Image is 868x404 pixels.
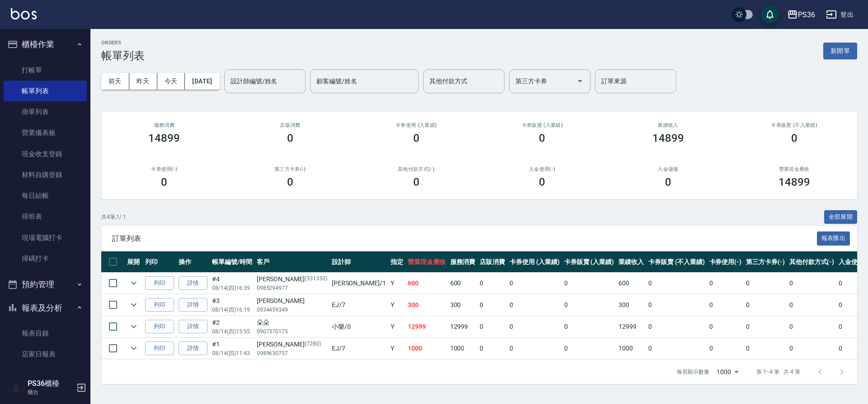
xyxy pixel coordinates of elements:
h3: 0 [539,176,545,188]
td: 0 [507,316,562,337]
h3: 0 [287,176,293,188]
h2: 卡券販賣 (入業績) [490,122,594,128]
td: #3 [210,294,255,316]
button: 列印 [145,341,174,356]
h3: 0 [413,132,420,144]
td: [PERSON_NAME] /1 [330,273,388,294]
h3: 帳單列表 [101,49,145,62]
button: Open [573,74,587,88]
h2: 其他付款方式(-) [364,166,468,172]
a: 現場電腦打卡 [4,227,87,248]
p: 0934459349 [257,306,327,314]
td: 0 [477,273,507,294]
th: 卡券販賣 (不入業績) [646,251,707,273]
td: 0 [507,338,562,359]
td: Y [388,316,406,337]
img: Person [7,379,25,397]
td: 0 [507,294,562,316]
a: 報表目錄 [4,323,87,344]
td: 0 [646,294,707,316]
td: 0 [707,294,744,316]
div: [PERSON_NAME] [257,340,327,349]
p: 08/14 (四) 16:19 [212,306,252,314]
button: 報表及分析 [4,296,87,320]
td: 600 [406,273,448,294]
td: 0 [787,338,837,359]
td: #2 [210,316,255,337]
p: 共 4 筆, 1 / 1 [101,213,126,221]
button: 今天 [157,73,185,90]
th: 服務消費 [448,251,478,273]
button: 新開單 [823,43,857,59]
td: 0 [707,273,744,294]
button: 昨天 [129,73,157,90]
th: 業績收入 [616,251,646,273]
p: 0989630757 [257,349,327,357]
h2: 店販消費 [238,122,343,128]
td: 0 [707,338,744,359]
h3: 0 [791,132,797,144]
td: #1 [210,338,255,359]
div: 1000 [713,360,742,384]
div: PS36 [798,9,815,20]
td: 300 [406,294,448,316]
a: 新開單 [823,46,857,55]
button: 預約管理 [4,273,87,296]
p: 櫃台 [28,388,74,396]
td: 0 [744,273,787,294]
td: 300 [448,294,478,316]
a: 互助日報表 [4,365,87,386]
td: Y [388,294,406,316]
td: 0 [787,273,837,294]
a: 打帳單 [4,60,87,81]
td: 0 [744,338,787,359]
h2: ORDERS [101,40,145,46]
button: expand row [127,320,141,333]
h3: 0 [413,176,420,188]
h3: 0 [161,176,167,188]
p: 0985294977 [257,284,327,292]
h2: 卡券使用 (入業績) [364,122,468,128]
h3: 0 [665,176,671,188]
button: 列印 [145,276,174,290]
td: 600 [448,273,478,294]
button: 櫃檯作業 [4,33,87,56]
h3: 14899 [652,132,684,144]
h2: 營業現金應收 [742,166,846,172]
button: expand row [127,298,141,312]
th: 客戶 [255,251,330,273]
h2: 業績收入 [616,122,721,128]
a: 每日結帳 [4,185,87,206]
h3: 0 [539,132,545,144]
h2: 第三方卡券(-) [238,166,343,172]
td: 600 [616,273,646,294]
td: 1000 [616,338,646,359]
button: 列印 [145,320,174,334]
td: 0 [744,316,787,337]
td: 0 [477,338,507,359]
td: 12999 [616,316,646,337]
td: #4 [210,273,255,294]
button: PS36 [783,5,819,24]
td: 12999 [406,316,448,337]
th: 其他付款方式(-) [787,251,837,273]
p: 08/14 (四) 15:55 [212,327,252,336]
td: 0 [507,273,562,294]
span: 訂單列表 [112,234,817,243]
td: 0 [787,294,837,316]
p: 08/14 (四) 16:39 [212,284,252,292]
a: 掛單列表 [4,101,87,122]
a: 詳情 [179,298,208,312]
h2: 入金儲值 [616,166,721,172]
a: 店家日報表 [4,344,87,365]
p: (331350) [305,274,327,284]
td: 0 [562,294,617,316]
th: 店販消費 [477,251,507,273]
button: expand row [127,276,141,290]
p: 08/14 (四) 11:43 [212,349,252,357]
button: [DATE] [185,73,219,90]
h2: 卡券使用(-) [112,166,217,172]
th: 卡券使用 (入業績) [507,251,562,273]
th: 第三方卡券(-) [744,251,787,273]
button: expand row [127,341,141,355]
